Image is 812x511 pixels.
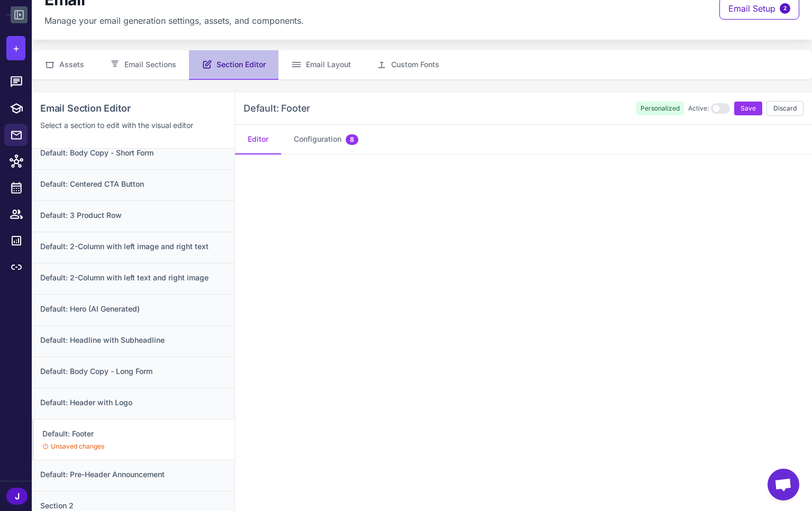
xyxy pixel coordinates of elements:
div: J [6,488,28,505]
button: Configuration8 [281,125,371,154]
button: Discard [766,101,804,116]
span: Save [741,104,756,113]
span: 2 [780,3,790,14]
span: Email Setup [728,2,775,15]
h3: Default: Footer [42,428,226,440]
span: 8 [346,134,358,145]
h3: Default: Header with Logo [40,397,226,408]
p: Select a section to edit with the visual editor [40,120,226,131]
h3: Default: Centered CTA Button [40,178,226,190]
div: Unsaved changes [42,442,226,451]
h3: Default: Body Copy - Short Form [40,147,226,159]
span: Active: [688,104,709,113]
h3: Default: 2-Column with left text and right image [40,272,226,284]
h3: Default: Footer [243,101,310,115]
h3: Default: Body Copy - Long Form [40,366,226,377]
h3: Default: Hero (AI Generated) [40,303,226,315]
button: Save [734,102,762,115]
button: Email Layout [278,50,364,80]
button: Assets [32,50,97,80]
button: Custom Fonts [364,50,452,80]
h3: Default: Headline with Subheadline [40,334,226,346]
img: Raleon Logo [6,14,11,15]
span: Personalized [636,102,684,115]
button: + [6,36,25,60]
button: Editor [235,125,281,154]
h3: Default: Pre-Header Announcement [40,469,226,480]
button: Email Sections [97,50,189,80]
h2: Email Section Editor [40,101,226,115]
div: Open chat [768,469,799,500]
p: Manage your email generation settings, assets, and components. [44,14,304,27]
h3: Default: 2-Column with left image and right text [40,241,226,252]
span: + [13,40,20,56]
h3: Default: 3 Product Row [40,209,226,221]
button: Section Editor [189,50,278,80]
